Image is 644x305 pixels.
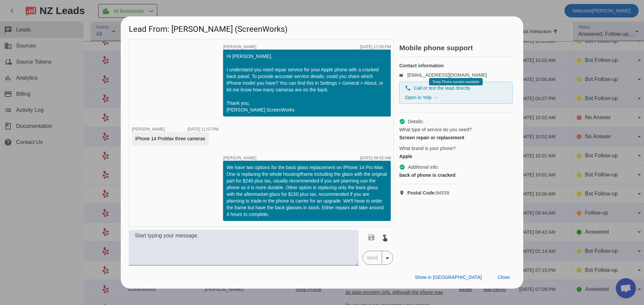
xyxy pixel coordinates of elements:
mat-icon: phone [405,85,411,91]
div: We have two options for the back glass replacement on iPhone 14 Pro Max. One is replacing the who... [226,164,387,218]
span: Close [498,275,510,280]
div: [DATE] 11:55:PM [360,45,391,49]
div: [DATE] 11:57:PM [187,127,218,131]
mat-icon: location_on [399,190,407,196]
mat-icon: touch_app [381,233,389,241]
div: Apple [399,153,513,160]
span: [PERSON_NAME] [223,45,256,49]
strong: Postal Code: [407,190,436,196]
button: Close [492,271,515,283]
div: back of phone is cracked [399,172,513,178]
span: What type of service do you need? [399,126,472,133]
h4: Contact information [399,62,513,69]
span: Temp Phone number available [432,80,479,84]
mat-icon: arrow_drop_down [383,254,391,262]
a: [EMAIL_ADDRESS][DOMAIN_NAME] [407,72,487,78]
a: Open in Yelp → [405,95,437,100]
button: Show in [GEOGRAPHIC_DATA] [410,271,487,283]
div: Hi [PERSON_NAME], I understand you need repair service for your Apple phone with a cracked back p... [226,53,387,113]
span: Details: [408,118,424,125]
div: [DATE] 09:42:AM [360,156,391,160]
mat-icon: check_circle [399,119,405,125]
h2: Mobile phone support [399,45,515,51]
span: Show in [GEOGRAPHIC_DATA] [415,275,482,280]
span: Additional info: [408,164,439,170]
div: iPhone 14 ProMax three cameras [135,135,205,142]
mat-icon: email [399,73,407,77]
mat-icon: check_circle [399,164,405,170]
span: 94539 [407,189,449,196]
span: Call or text the lead directly [414,85,470,91]
span: [PERSON_NAME] [132,127,165,132]
div: Screen repair or replacement [399,134,513,141]
span: [PERSON_NAME] [223,156,256,160]
h1: Lead From: [PERSON_NAME] (ScreenWorks) [121,16,523,39]
span: What brand is your phone? [399,145,455,152]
